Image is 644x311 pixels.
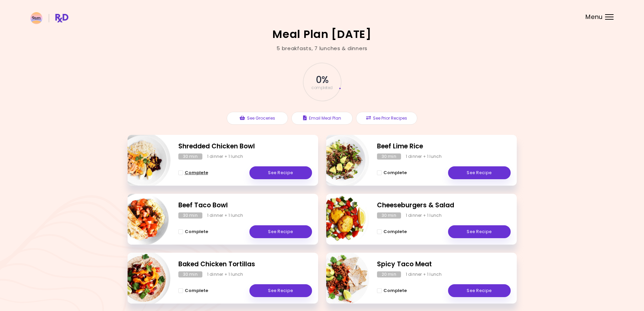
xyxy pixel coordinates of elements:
[178,260,312,269] h2: Baked Chicken Tortillas
[207,212,243,219] div: 1 dinner + 1 lunch
[311,86,333,90] span: completed
[377,142,511,151] h2: Beef Lime Rice
[114,191,171,247] img: Info - Beef Taco Bowl
[185,288,208,293] span: Complete
[185,229,208,234] span: Complete
[272,29,372,40] h2: Meal Plan [DATE]
[178,228,208,236] button: Complete - Beef Taco Bowl
[316,74,328,86] span: 0 %
[356,112,417,125] button: See Prior Recipes
[178,212,202,219] div: 30 min
[291,112,353,125] button: Email Meal Plan
[178,201,312,210] h2: Beef Taco Bowl
[185,170,208,175] span: Complete
[377,212,401,219] div: 30 min
[377,169,407,177] button: Complete - Beef Lime Rice
[207,271,243,277] div: 1 dinner + 1 lunch
[377,271,401,277] div: 20 min
[406,271,442,277] div: 1 dinner + 1 lunch
[114,132,171,188] img: Info - Shredded Chicken Bowl
[377,287,407,295] button: Complete - Spicy Taco Meat
[30,12,68,24] img: RxDiet
[178,287,208,295] button: Complete - Baked Chicken Tortillas
[377,228,407,236] button: Complete - Cheeseburgers & Salad
[406,153,442,160] div: 1 dinner + 1 lunch
[227,112,288,125] button: See Groceries
[383,170,407,175] span: Complete
[313,250,369,306] img: Info - Spicy Taco Meat
[178,153,202,160] div: 30 min
[178,142,312,151] h2: Shredded Chicken Bowl
[249,166,312,179] a: See Recipe - Shredded Chicken Bowl
[585,14,603,20] span: Menu
[114,250,171,306] img: Info - Baked Chicken Tortillas
[178,169,208,177] button: Complete - Shredded Chicken Bowl
[313,191,369,247] img: Info - Cheeseburgers & Salad
[383,229,407,234] span: Complete
[377,153,401,160] div: 30 min
[377,201,511,210] h2: Cheeseburgers & Salad
[178,271,202,277] div: 30 min
[383,288,407,293] span: Complete
[448,225,511,238] a: See Recipe - Cheeseburgers & Salad
[207,153,243,160] div: 1 dinner + 1 lunch
[448,166,511,179] a: See Recipe - Beef Lime Rice
[406,212,442,219] div: 1 dinner + 1 lunch
[249,225,312,238] a: See Recipe - Beef Taco Bowl
[448,284,511,297] a: See Recipe - Spicy Taco Meat
[313,132,369,188] img: Info - Beef Lime Rice
[276,45,368,53] div: 5 breakfasts , 7 lunches & dinners
[249,284,312,297] a: See Recipe - Baked Chicken Tortillas
[377,260,511,269] h2: Spicy Taco Meat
